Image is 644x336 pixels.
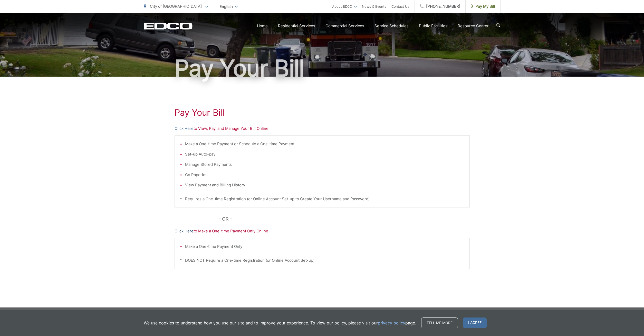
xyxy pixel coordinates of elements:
[463,317,487,328] span: I agree
[180,257,464,264] p: * DOES NOT Require a One-time Registration (or Online Account Set-up)
[185,182,464,188] li: View Payment and Billing History
[175,125,194,132] a: Click Here
[185,172,464,178] li: Go Paperless
[180,196,464,202] p: * Requires a One-time Registration (or Online Account Set-up to Create Your Username and Password)
[219,215,470,223] p: - OR -
[150,4,202,9] span: City of [GEOGRAPHIC_DATA]
[144,56,501,81] h1: Pay Your Bill
[257,23,268,29] a: Home
[421,317,458,328] a: Tell me more
[419,23,447,29] a: Public Facilities
[216,2,242,11] span: English
[175,107,470,118] h1: Pay Your Bill
[185,151,464,157] li: Set-up Auto-pay
[175,228,194,234] a: Click Here
[185,243,464,250] li: Make a One-time Payment Only
[378,320,405,326] a: privacy policy
[144,320,416,326] p: We use cookies to understand how you use our site and to improve your experience. To view our pol...
[278,23,315,29] a: Residential Services
[362,3,386,10] a: News & Events
[325,23,364,29] a: Commercial Services
[458,23,489,29] a: Resource Center
[175,125,470,132] p: to View, Pay, and Manage Your Bill Online
[175,228,470,234] p: to Make a One-time Payment Only Online
[374,23,409,29] a: Service Schedules
[185,161,464,168] li: Manage Stored Payments
[471,3,495,10] span: Pay My Bill
[391,3,409,10] a: Contact Us
[185,141,464,147] li: Make a One-time Payment or Schedule a One-time Payment
[144,22,193,30] a: EDCD logo. Return to the homepage.
[332,3,357,10] a: About EDCO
